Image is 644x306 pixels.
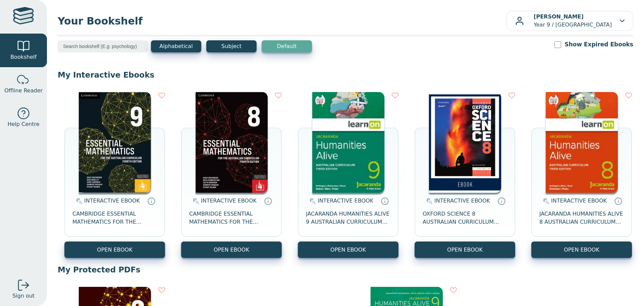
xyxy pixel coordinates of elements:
img: interactive.svg [191,197,199,205]
a: Interactive eBooks are accessed online via the publisher’s portal. They contain interactive resou... [264,197,272,205]
span: INTERACTIVE EBOOK [201,198,257,204]
a: Interactive eBooks are accessed online via the publisher’s portal. They contain interactive resou... [381,197,389,205]
p: My Protected PDFs [58,265,633,275]
img: 1c0a7dbb-72d2-49ef-85fe-fb0d43af0016.png [196,92,268,193]
img: 3452a43b-406f-45eb-b597-a49fc8d37c37.jpg [312,92,384,193]
span: INTERACTIVE EBOOK [84,198,140,204]
input: Search bookshelf (E.g: psychology) [58,40,148,52]
img: interactive.svg [541,197,549,205]
img: f7d2b98b-1e76-40f4-a9a3-88e95213e8c0.jpg [429,92,501,193]
button: OPEN EBOOK [531,242,632,258]
span: Offline Reader [4,87,43,95]
label: Show Expired Ebooks [565,40,633,49]
button: [PERSON_NAME]Year 9 / [GEOGRAPHIC_DATA] [506,11,633,31]
span: Your Bookshelf [58,13,506,29]
button: Subject [206,40,257,52]
a: Interactive eBooks are accessed online via the publisher’s portal. They contain interactive resou... [614,197,622,205]
span: CAMBRIDGE ESSENTIAL MATHEMATICS FOR THE AUSTRALIAN CURRICULUM YEAR 9 EBOOK 4E [72,210,157,226]
img: interactive.svg [308,197,316,205]
button: OPEN EBOOK [181,242,282,258]
p: Year 9 / [GEOGRAPHIC_DATA] [534,13,612,29]
img: interactive.svg [424,197,433,205]
button: OPEN EBOOK [298,242,398,258]
span: CAMBRIDGE ESSENTIAL MATHEMATICS FOR THE AUSTRALIAN CURRICULUM YEAR 8 EBOOK 4E [189,210,274,226]
img: 8a963129-eb62-48f1-bbb3-06756a0b60d2.jpg [546,92,618,193]
span: OXFORD SCIENCE 8 AUSTRALIAN CURRICULUM STUDENT OBOOK PRO 2E [423,210,507,226]
button: OPEN EBOOK [64,242,165,258]
span: INTERACTIVE EBOOK [551,198,607,204]
button: Default [262,40,312,52]
span: INTERACTIVE EBOOK [318,198,373,204]
img: interactive.svg [74,197,83,205]
button: OPEN EBOOK [415,242,515,258]
span: Sign out [12,292,35,300]
span: Bookshelf [10,53,37,61]
span: JACARANDA HUMANITIES ALIVE 8 AUSTRALIAN CURRICULUM LEARNON 3E [539,210,624,226]
span: Help Centre [7,120,39,128]
button: Alphabetical [151,40,201,52]
span: JACARANDA HUMANITIES ALIVE 9 AUSTRALIAN CURRICULUM LEARNON 3E [306,210,390,226]
a: Interactive eBooks are accessed online via the publisher’s portal. They contain interactive resou... [497,197,505,205]
a: Interactive eBooks are accessed online via the publisher’s portal. They contain interactive resou... [147,197,155,205]
p: My Interactive Ebooks [58,70,633,80]
span: INTERACTIVE EBOOK [434,198,490,204]
b: [PERSON_NAME] [534,13,584,20]
img: d42d8904-00b0-4b86-b4f6-b04b4d561ff3.png [79,92,151,193]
